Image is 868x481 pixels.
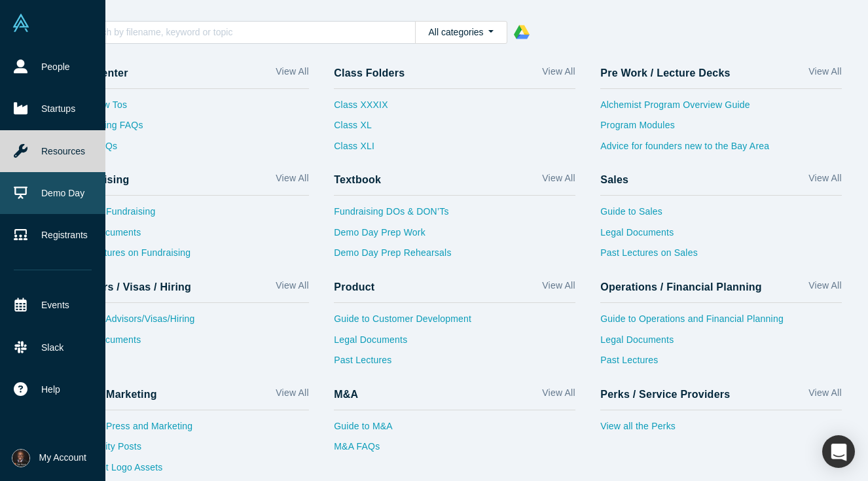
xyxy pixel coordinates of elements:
[12,449,30,467] img: Don Ward's Account
[415,21,507,44] button: All categories
[276,171,308,190] a: View All
[600,246,842,267] a: Past Lectures on Sales
[67,205,309,226] a: Guide to Fundraising
[334,98,388,119] a: Class XXXIX
[67,333,309,354] a: Legal Documents
[334,281,374,293] h4: Product
[334,226,575,247] a: Demo Day Prep Work
[600,419,842,440] a: View all the Perks
[600,333,842,354] a: Legal Documents
[334,246,575,267] a: Demo Day Prep Rehearsals
[600,281,762,293] h4: Operations / Financial Planning
[334,118,388,139] a: Class XL
[334,333,575,354] a: Legal Documents
[600,353,842,374] a: Past Lectures
[276,65,308,84] a: View All
[600,205,842,226] a: Guide to Sales
[334,419,575,440] a: Guide to M&A
[334,67,405,79] h4: Class Folders
[276,279,308,298] a: View All
[600,226,842,247] a: Legal Documents
[334,139,388,160] a: Class XLI
[67,419,309,440] a: Guide to Press and Marketing
[600,118,842,139] a: Program Modules
[276,386,308,405] a: View All
[808,386,841,405] a: View All
[542,171,575,190] a: View All
[67,139,309,160] a: Sales FAQs
[600,388,730,401] h4: Perks / Service Providers
[542,65,575,84] a: View All
[12,14,30,32] img: Alchemist Vault Logo
[542,386,575,405] a: View All
[67,226,309,247] a: Legal Documents
[600,98,842,119] a: Alchemist Program Overview Guide
[41,383,60,397] span: Help
[600,67,730,79] h4: Pre Work / Lecture Decks
[600,173,628,186] h4: Sales
[334,440,575,461] a: M&A FAQs
[81,24,415,41] input: Search by filename, keyword or topic
[334,173,381,186] h4: Textbook
[67,388,157,401] h4: Press / Marketing
[67,281,191,293] h4: Advisors / Visas / Hiring
[600,139,842,160] a: Advice for founders new to the Bay Area
[12,449,86,467] button: My Account
[808,171,841,190] a: View All
[808,279,841,298] a: View All
[334,353,575,374] a: Past Lectures
[67,440,309,461] a: Community Posts
[600,312,842,333] a: Guide to Operations and Financial Planning
[334,312,575,333] a: Guide to Customer Development
[67,312,309,333] a: Guide to Advisors/Visas/Hiring
[334,388,358,401] h4: M&A
[542,279,575,298] a: View All
[39,451,86,465] span: My Account
[334,205,575,226] a: Fundraising DOs & DON’Ts
[808,65,841,84] a: View All
[67,246,309,267] a: Past Lectures on Fundraising
[67,118,309,139] a: Fundraising FAQs
[67,98,309,119] a: Vault How Tos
